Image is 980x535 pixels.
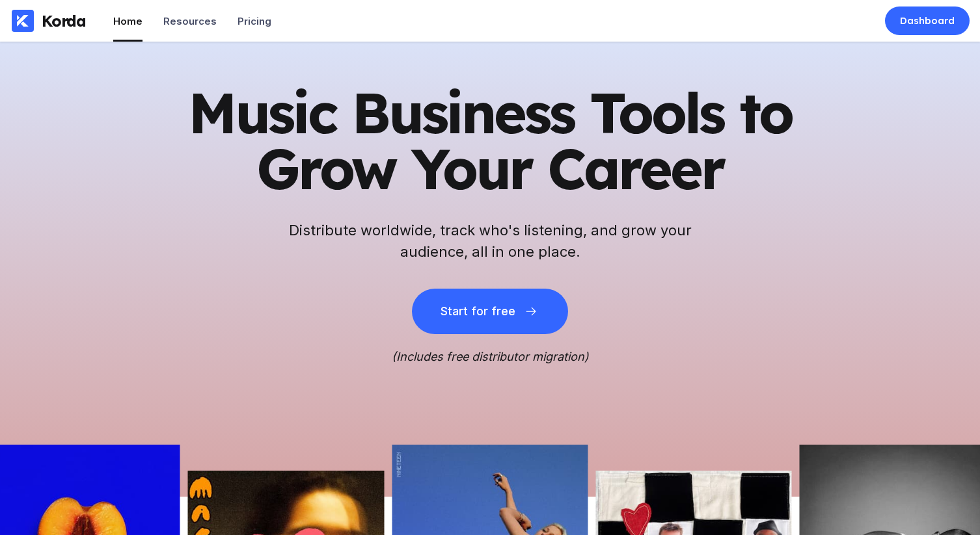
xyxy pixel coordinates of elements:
div: Korda [42,11,86,31]
div: Resources [163,15,217,27]
a: Dashboard [885,7,970,35]
div: Start for free [441,305,515,318]
div: Dashboard [900,14,955,27]
div: Home [113,15,143,27]
h2: Distribute worldwide, track who's listening, and grow your audience, all in one place. [282,220,698,263]
button: Start for free [412,289,568,334]
h1: Music Business Tools to Grow Your Career [171,85,809,196]
div: Pricing [238,15,271,27]
i: (Includes free distributor migration) [392,350,589,363]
